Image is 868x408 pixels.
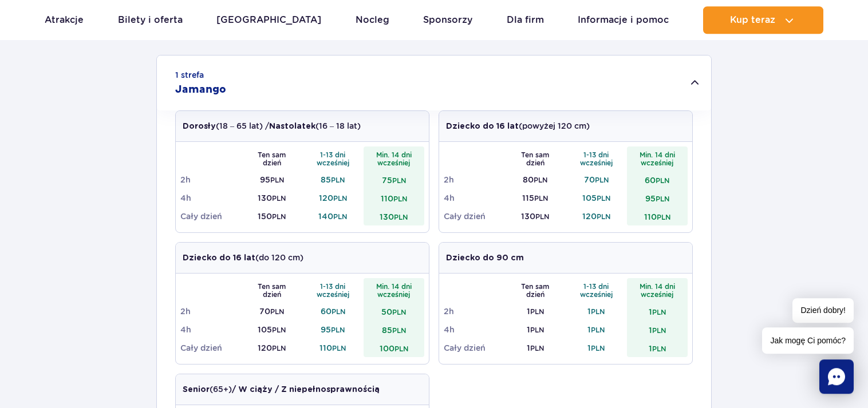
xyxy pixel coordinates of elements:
[627,278,688,302] th: Min. 14 dni wcześniej
[505,207,566,225] td: 130
[242,278,303,302] th: Ten sam dzień
[45,6,84,34] a: Atrakcje
[302,302,364,320] td: 60
[364,320,425,339] td: 85
[302,207,364,225] td: 140
[180,171,242,189] td: 2h
[505,339,566,357] td: 1
[270,307,284,316] small: PLN
[656,195,669,203] small: PLN
[272,344,286,352] small: PLN
[180,189,242,207] td: 4h
[180,320,242,339] td: 4h
[652,326,666,335] small: PLN
[505,302,566,320] td: 1
[530,307,544,316] small: PLN
[392,326,406,335] small: PLN
[657,213,670,221] small: PLN
[333,212,347,221] small: PLN
[183,122,216,130] strong: Dorosły
[591,344,605,352] small: PLN
[364,339,425,357] td: 100
[183,120,361,132] p: (18 – 65 lat) / (16 – 18 lat)
[566,146,627,171] th: 1-13 dni wcześniej
[270,176,284,184] small: PLN
[597,194,610,203] small: PLN
[446,122,519,130] strong: Dziecko do 16 lat
[364,171,425,189] td: 75
[302,320,364,339] td: 95
[242,339,303,357] td: 120
[591,326,605,334] small: PLN
[566,189,627,207] td: 105
[505,278,566,302] th: Ten sam dzień
[333,194,347,203] small: PLN
[505,171,566,189] td: 80
[331,176,345,184] small: PLN
[332,344,346,352] small: PLN
[535,212,549,221] small: PLN
[792,298,854,323] span: Dzień dobry!
[216,6,321,34] a: [GEOGRAPHIC_DATA]
[627,207,688,225] td: 110
[423,6,472,34] a: Sponsorzy
[364,207,425,225] td: 130
[302,171,364,189] td: 85
[566,278,627,302] th: 1-13 dni wcześniej
[534,176,547,184] small: PLN
[331,326,345,334] small: PLN
[242,320,303,339] td: 105
[183,386,210,394] strong: Senior
[183,254,255,262] strong: Dziecko do 16 lat
[591,307,605,316] small: PLN
[183,252,303,264] p: (do 120 cm)
[444,320,505,339] td: 4h
[364,302,425,320] td: 50
[332,307,345,316] small: PLN
[505,189,566,207] td: 115
[302,278,364,302] th: 1-13 dni wcześniej
[183,383,380,395] p: (65+)
[762,327,854,354] span: Jak mogę Ci pomóc?
[566,339,627,357] td: 1
[269,122,315,130] strong: Nastolatek
[444,189,505,207] td: 4h
[364,278,425,302] th: Min. 14 dni wcześniej
[242,189,303,207] td: 130
[364,189,425,207] td: 110
[302,189,364,207] td: 120
[595,176,609,184] small: PLN
[566,207,627,225] td: 120
[627,146,688,171] th: Min. 14 dni wcześniej
[175,83,226,97] h2: Jamango
[180,302,242,320] td: 2h
[446,120,590,132] p: (powyżej 120 cm)
[444,302,505,320] td: 2h
[578,6,669,34] a: Informacje i pomoc
[652,344,666,353] small: PLN
[180,339,242,357] td: Cały dzień
[302,339,364,357] td: 110
[444,339,505,357] td: Cały dzień
[627,339,688,357] td: 1
[566,171,627,189] td: 70
[242,302,303,320] td: 70
[242,146,303,171] th: Ten sam dzień
[444,207,505,225] td: Cały dzień
[272,194,286,203] small: PLN
[530,344,544,352] small: PLN
[364,146,425,171] th: Min. 14 dni wcześniej
[242,171,303,189] td: 95
[393,195,407,203] small: PLN
[627,302,688,320] td: 1
[392,176,406,185] small: PLN
[597,212,610,221] small: PLN
[302,146,364,171] th: 1-13 dni wcześniej
[272,212,286,221] small: PLN
[392,308,406,316] small: PLN
[356,6,389,34] a: Nocleg
[703,6,823,34] button: Kup teraz
[627,171,688,189] td: 60
[394,344,408,353] small: PLN
[507,6,544,34] a: Dla firm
